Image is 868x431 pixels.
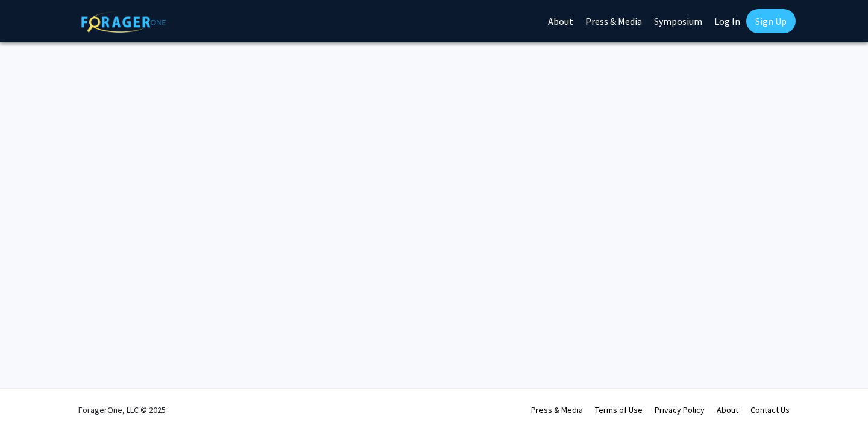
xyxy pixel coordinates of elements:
img: ForagerOne Logo [81,11,166,33]
a: Sign Up [746,9,796,33]
a: Press & Media [531,404,583,415]
a: Privacy Policy [655,404,705,415]
div: ForagerOne, LLC © 2025 [78,389,166,431]
a: About [717,404,738,415]
a: Contact Us [750,404,790,415]
a: Terms of Use [595,404,643,415]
